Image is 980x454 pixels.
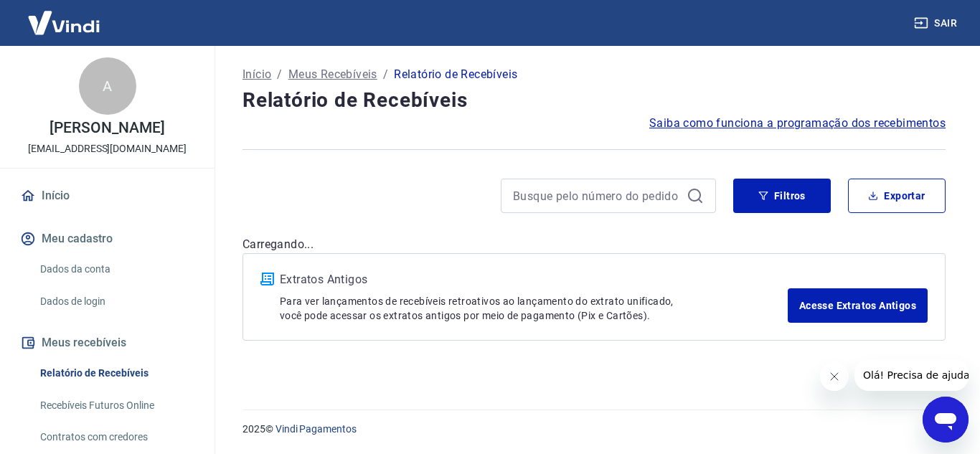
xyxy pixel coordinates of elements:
[17,223,197,255] button: Meu cadastro
[854,359,969,391] iframe: Mensagem da empresa
[242,422,946,437] p: 2025 ©
[17,327,197,359] button: Meus recebíveis
[242,66,271,83] a: Início
[277,66,282,83] p: /
[280,271,788,288] p: Extratos Antigos
[9,10,121,22] span: Olá! Precisa de ajuda?
[28,141,187,156] p: [EMAIL_ADDRESS][DOMAIN_NAME]
[242,86,946,115] h4: Relatório de Recebíveis
[911,10,963,37] button: Sair
[242,236,946,253] p: Carregando...
[513,185,681,207] input: Busque pelo número do pedido
[17,1,110,44] img: Vindi
[34,422,197,452] a: Contratos com credores
[34,287,197,316] a: Dados de login
[733,179,831,213] button: Filtros
[288,66,377,83] a: Meus Recebíveis
[34,359,197,388] a: Relatório de Recebíveis
[50,120,164,136] p: [PERSON_NAME]
[34,391,197,420] a: Recebíveis Futuros Online
[79,57,136,115] div: A
[34,255,197,284] a: Dados da conta
[923,397,969,443] iframe: Botão para abrir a janela de mensagens
[848,179,946,213] button: Exportar
[383,66,388,83] p: /
[788,288,928,323] a: Acesse Extratos Antigos
[275,423,357,435] a: Vindi Pagamentos
[394,66,517,83] p: Relatório de Recebíveis
[17,180,197,212] a: Início
[820,362,849,391] iframe: Fechar mensagem
[280,294,788,323] p: Para ver lançamentos de recebíveis retroativos ao lançamento do extrato unificado, você pode aces...
[260,273,274,285] img: ícone
[649,115,946,132] a: Saiba como funciona a programação dos recebimentos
